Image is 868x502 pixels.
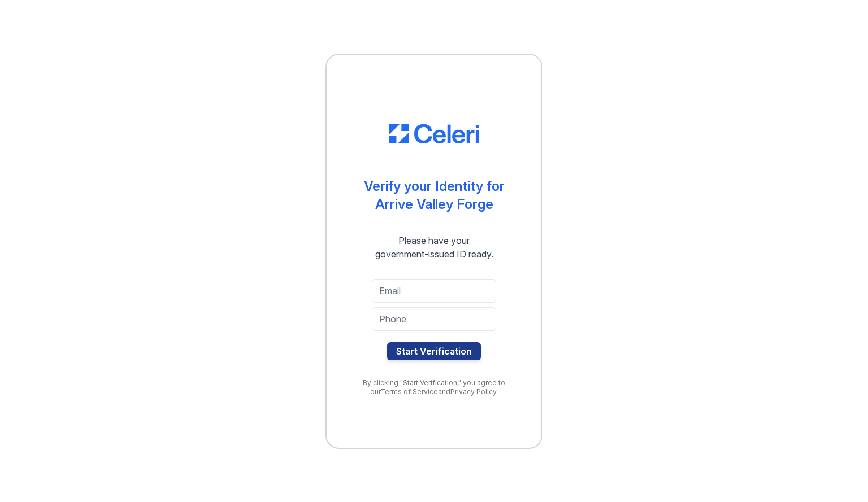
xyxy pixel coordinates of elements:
button: Start Verification [387,342,481,360]
div: Please have your government-issued ID ready. [355,234,514,261]
img: CE_Logo_Blue-a8612792a0a2168367f1c8372b55b34899dd931a85d93a1a3d3e32e68fde9ad4.png [389,124,479,144]
input: Email [372,279,496,303]
input: Phone [372,307,496,331]
div: Verify your Identity for Arrive Valley Forge [364,177,505,213]
a: Terms of Service [380,387,438,396]
div: By clicking "Start Verification," you agree to our and [349,378,519,396]
a: Privacy Policy. [450,387,498,396]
